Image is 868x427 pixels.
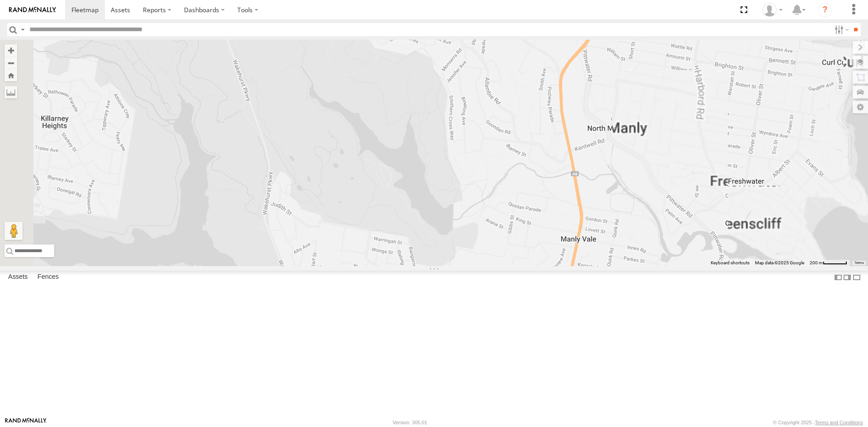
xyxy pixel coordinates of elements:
[818,3,832,17] i: ?
[810,260,823,265] span: 200 m
[853,101,868,113] label: Map Settings
[4,271,32,284] label: Assets
[807,260,850,266] button: Map scale: 200 m per 50 pixels
[5,418,47,427] a: Visit our Website
[5,44,17,56] button: Zoom in
[843,271,852,284] label: Dock Summary Table to the Right
[19,23,26,36] label: Search Query
[5,56,17,69] button: Zoom out
[5,222,23,240] button: Drag Pegman onto the map to open Street View
[711,260,750,266] button: Keyboard shortcuts
[393,420,427,425] div: Version: 305.01
[9,7,56,13] img: rand-logo.svg
[5,86,17,99] label: Measure
[831,23,850,36] label: Search Filter Options
[854,261,864,265] a: Terms
[755,260,804,265] span: Map data ©2025 Google
[5,69,17,81] button: Zoom Home
[834,271,843,284] label: Dock Summary Table to the Left
[759,3,786,17] div: Daniel Hayman
[773,420,863,425] div: © Copyright 2025 -
[815,420,863,425] a: Terms and Conditions
[33,271,63,284] label: Fences
[852,271,861,284] label: Hide Summary Table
